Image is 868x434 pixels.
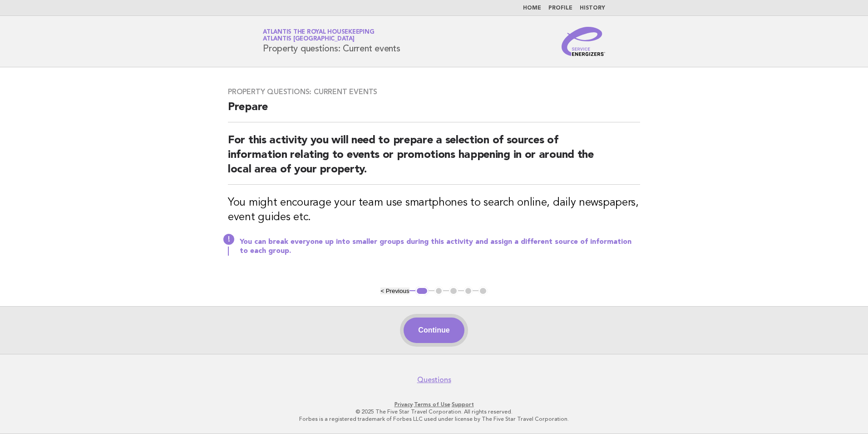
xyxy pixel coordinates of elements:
a: Privacy [395,401,413,408]
h2: For this activity you will need to prepare a selection of sources of information relating to even... [228,133,640,185]
a: Atlantis the Royal HousekeepingAtlantis [GEOGRAPHIC_DATA] [263,29,374,42]
h2: Prepare [228,100,640,122]
span: Atlantis [GEOGRAPHIC_DATA] [263,36,355,42]
p: · · [156,401,712,408]
p: Forbes is a registered trademark of Forbes LLC used under license by The Five Star Travel Corpora... [156,415,712,423]
a: Terms of Use [414,401,450,408]
a: Questions [417,375,451,384]
a: Profile [548,5,572,11]
a: History [580,5,605,11]
p: © 2025 The Five Star Travel Corporation. All rights reserved. [156,408,712,415]
a: Support [452,401,474,408]
h1: Property questions: Current events [263,30,400,53]
img: Service Energizers [562,27,605,56]
button: < Previous [380,288,409,294]
button: Continue [404,318,464,343]
h3: Property questions: Current events [228,87,640,96]
h3: You might encourage your team use smartphones to search online, daily newspapers, event guides etc. [228,196,640,225]
button: 1 [415,287,429,296]
a: Home [523,5,541,11]
p: You can break everyone up into smaller groups during this activity and assign a different source ... [240,237,640,256]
